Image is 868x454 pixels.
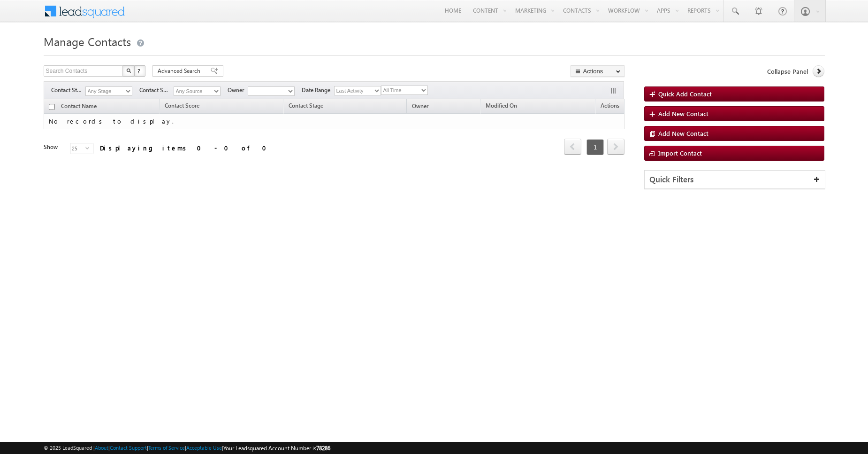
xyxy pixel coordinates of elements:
span: Owner [228,86,248,94]
a: Contact Stage [284,101,328,113]
span: 78286 [316,445,330,452]
div: Show [44,143,62,151]
a: Modified On [481,101,522,113]
span: Collapse Panel [767,67,808,76]
span: next [607,139,624,155]
span: Your Leadsquared Account Number is [223,445,330,452]
input: Check all records [49,104,55,110]
span: prev [564,139,581,155]
a: About [95,445,108,451]
span: Advanced Search [158,67,203,75]
span: Actions [596,101,624,113]
span: 25 [70,143,85,154]
a: Terms of Service [148,445,185,451]
span: Quick Add Contact [658,90,712,98]
button: ? [134,65,145,77]
a: Acceptable Use [186,445,222,451]
span: Date Range [302,86,334,94]
span: Contact Stage [51,86,85,94]
span: Contact Score [165,102,199,109]
span: Add New Contact [658,110,708,117]
span: © 2025 LeadSquared | | | | | [44,444,330,453]
span: Owner [412,102,428,110]
span: Contact Stage [289,102,323,109]
div: Displaying items 0 - 0 of 0 [100,142,272,153]
td: No records to display. [44,114,624,129]
span: select [85,146,93,150]
a: Contact Name [56,101,101,113]
a: next [607,140,624,155]
a: Contact Score [160,101,204,113]
span: ? [137,67,142,75]
span: Add New Contact [658,129,708,137]
img: Search [126,68,131,73]
span: Contact Source [139,86,174,94]
div: Quick Filters [645,171,825,189]
button: Actions [571,65,624,77]
a: Contact Support [110,445,147,451]
span: 1 [586,139,604,155]
span: Manage Contacts [44,34,131,49]
span: Modified On [486,102,517,109]
a: prev [564,140,581,155]
span: Import Contact [658,149,702,157]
